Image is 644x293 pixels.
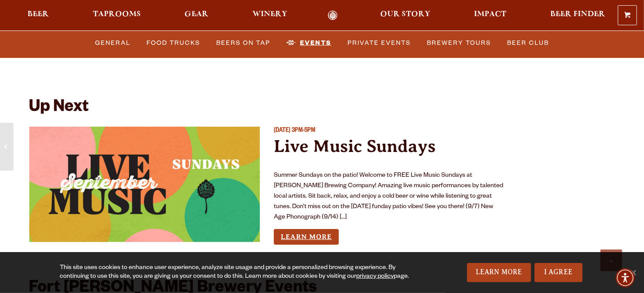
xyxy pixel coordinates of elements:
[274,128,290,135] span: [DATE]
[179,10,214,20] a: Gear
[93,11,141,18] span: Taprooms
[600,249,622,271] a: Scroll to top
[22,10,55,20] a: Beer
[545,10,611,20] a: Beer Finder
[252,11,287,18] span: Winery
[316,10,349,20] a: Odell Home
[616,268,635,287] div: Accessibility Menu
[467,263,531,282] a: Learn More
[274,229,339,245] a: Learn more about Live Music Sundays
[92,33,134,53] a: General
[60,264,420,281] div: This site uses cookies to enhance user experience, analyze site usage and provide a personalized ...
[184,11,208,18] span: Gear
[292,128,315,135] span: 3PM-5PM
[247,10,293,20] a: Winery
[87,10,147,20] a: Taprooms
[380,11,430,18] span: Our Story
[344,33,414,53] a: Private Events
[356,273,394,280] a: privacy policy
[504,33,552,53] a: Beer Club
[468,10,512,20] a: Impact
[27,11,49,18] span: Beer
[274,171,505,223] p: Summer Sundays on the patio! Welcome to FREE Live Music Sundays at [PERSON_NAME] Brewing Company!...
[283,33,335,53] a: Events
[143,33,204,53] a: Food Trucks
[423,33,494,53] a: Brewery Tours
[474,11,506,18] span: Impact
[535,263,583,282] a: I Agree
[29,127,260,242] a: View event details
[375,10,436,20] a: Our Story
[274,136,436,156] a: Live Music Sundays
[29,99,89,118] h2: Up Next
[213,33,274,53] a: Beers on Tap
[550,11,605,18] span: Beer Finder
